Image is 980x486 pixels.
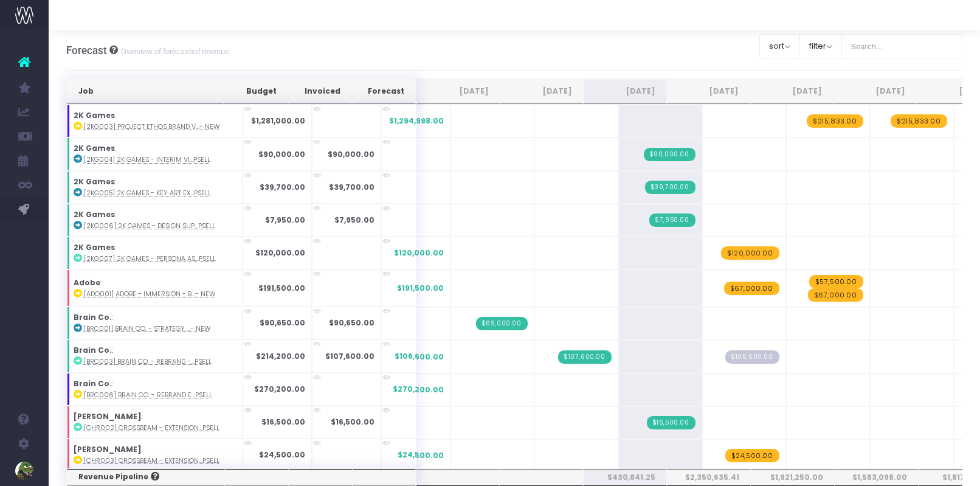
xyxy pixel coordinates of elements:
span: Streamtime Invoice: 909 – 2K Games - Key Art [645,181,695,194]
span: $120,000.00 [394,248,444,259]
th: $2,350,635.41 [667,470,751,485]
td: : [67,439,243,471]
button: sort [759,34,800,58]
strong: $90,000.00 [328,149,374,159]
td: : [67,171,243,204]
td: : [67,105,243,137]
td: : [67,204,243,237]
abbr: [BRC006] Brain Co. - Rebrand Extension - Brand - Upsell [84,391,212,400]
strong: Brain Co. [74,378,112,389]
strong: $39,700.00 [260,182,305,192]
abbr: [2KG005] 2K Games - Key Art Explore - Brand - Upsell [84,189,211,198]
span: Forecast [66,44,107,57]
strong: $270,200.00 [254,384,305,394]
th: Jul 25: activate to sort column ascending [500,79,584,103]
td: : [67,406,243,439]
button: filter [799,34,842,58]
span: wayahead Revenue Forecast Item [721,246,779,260]
strong: $7,950.00 [334,215,374,225]
span: wayahead Revenue Forecast Item [807,114,863,128]
span: $270,200.00 [393,384,444,395]
strong: $39,700.00 [329,182,374,192]
span: wayahead Revenue Forecast Item [891,114,947,128]
abbr: [2KG004] 2K Games - Interim Visual - Brand - Upsell [84,155,210,164]
span: $270,200.00 [393,384,444,395]
strong: $90,650.00 [260,318,305,328]
strong: $214,200.00 [256,351,305,361]
abbr: [2KG006] 2K Games - Design Support - Brand - Upsell [84,221,215,231]
span: Streamtime Invoice: 916 – 2K Games - Deck Design Support [649,213,695,227]
th: Budget [224,79,288,103]
th: $1,921,250.00 [751,470,835,485]
span: $1,294,998.00 [389,116,444,127]
span: Streamtime Draft Invoice: null – [BRC003] Brain Co. - Rebrand - Brand - Upsell [725,350,779,364]
strong: $90,650.00 [329,318,374,328]
strong: Brain Co. [74,345,112,355]
abbr: [CHR002] Crossbeam - Extension - Brand - Upsell [84,423,219,432]
input: Search... [841,34,963,58]
strong: $16,500.00 [261,417,305,427]
strong: $16,500.00 [331,417,374,427]
th: Oct 25: activate to sort column ascending [750,79,833,103]
abbr: [ADO001] Adobe - Immersion - Brand - New [84,290,215,299]
td: : [67,237,243,269]
strong: 2K Games [74,110,115,120]
th: Job: activate to sort column ascending [67,79,224,103]
small: Overview of forecasted revenue [118,44,229,57]
span: Streamtime Invoice: 886 – [BRC001] Brain Co. - Strategy - Brand - New [476,317,528,330]
strong: 2K Games [74,143,115,153]
span: $191,500.00 [397,283,444,294]
strong: $120,000.00 [255,248,305,258]
abbr: [2KG003] Project Ethos Brand V2 - Brand - New [84,122,219,131]
strong: $1,281,000.00 [251,116,305,126]
strong: 2K Games [74,242,115,252]
strong: $90,000.00 [258,149,305,159]
span: $24,500.00 [398,450,444,461]
abbr: [BRC001] Brain Co. - Strategy - Brand - New [84,324,210,333]
strong: $191,500.00 [258,283,305,293]
strong: Brain Co. [74,312,112,322]
th: $430,841.25 [583,470,667,485]
span: wayahead Revenue Forecast Item [724,282,779,295]
abbr: [BRC003] Brain Co. - Rebrand - Brand - Upsell [84,357,212,366]
abbr: [2KG007] 2K Games - Persona Assets - Brand - Upsell [84,254,216,263]
th: Sep 25: activate to sort column ascending [667,79,750,103]
span: Streamtime Invoice: 913 – [CHR002] Crossbeam - Extension - Brand - Upsell [647,416,695,429]
td: : [67,373,243,406]
span: $24,500.00 [398,450,444,460]
span: wayahead Revenue Forecast Item [809,275,863,288]
th: $1,583,098.00 [835,470,919,485]
strong: $24,500.00 [259,450,305,460]
span: Streamtime Invoice: CN 892.5 – [BRC003] Brain Co. - Rebrand - Brand - Upsell [558,350,612,364]
th: Jun 25: activate to sort column ascending [416,79,500,103]
strong: 2K Games [74,209,115,220]
th: Forecast [352,79,416,103]
td: : [67,307,243,339]
span: $106,600.00 [395,352,444,363]
strong: Adobe [74,277,100,288]
td: : [67,269,243,307]
strong: $107,600.00 [325,351,374,361]
th: Revenue Pipeline [67,469,225,485]
span: wayahead Revenue Forecast Item [725,449,779,462]
span: $106,600.00 [395,351,444,362]
abbr: [CHR003] Crossbeam - Extension - Digital - Upsell [84,456,219,465]
th: Aug 25: activate to sort column ascending [584,79,667,103]
strong: [PERSON_NAME] [74,411,142,422]
strong: [PERSON_NAME] [74,444,142,454]
span: Streamtime Invoice: 905 – 2K Games - Interim Visual [644,148,695,161]
th: Nov 25: activate to sort column ascending [833,79,917,103]
strong: 2K Games [74,176,115,187]
td: : [67,137,243,170]
img: images/default_profile_image.png [15,462,33,480]
span: wayahead Revenue Forecast Item [808,288,863,302]
td: : [67,339,243,372]
strong: $7,950.00 [265,215,305,225]
th: Invoiced [288,79,352,103]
